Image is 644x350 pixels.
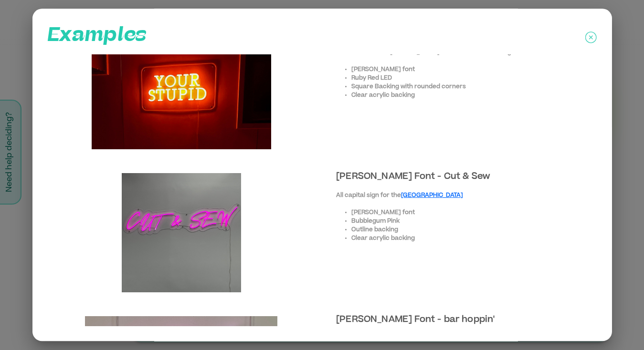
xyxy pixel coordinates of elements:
[596,304,644,350] iframe: Chat Widget
[351,210,415,216] span: [PERSON_NAME] font
[401,193,463,198] a: [GEOGRAPHIC_DATA]
[351,67,415,72] span: [PERSON_NAME] font
[336,171,573,184] p: [PERSON_NAME] Font - Cut & Sew
[351,236,415,241] span: Clear acrylic backing
[351,218,400,224] span: Bubblegum Pink
[351,84,466,90] span: Square Backing with rounded corners
[351,75,392,81] span: Ruby Red LED
[351,227,398,233] span: Outline backing
[92,30,271,149] img: Example
[336,314,573,327] p: [PERSON_NAME] Font - bar hoppin'
[336,48,573,57] p: Rec room neon in [PERSON_NAME] Font with clear backing
[122,173,241,292] img: Example
[351,93,415,98] span: Clear acrylic backing
[336,193,401,198] span: All capital sign for the
[47,21,147,50] p: Examples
